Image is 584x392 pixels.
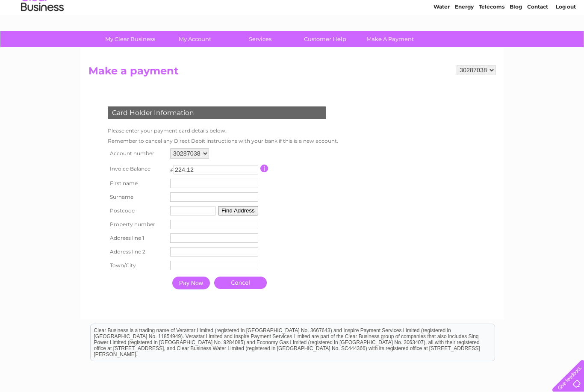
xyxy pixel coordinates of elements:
a: Blog [510,36,522,43]
td: Remember to cancel any Direct Debit instructions with your bank if this is a new account. [106,136,340,146]
a: Log out [556,36,576,43]
a: 0333 014 3131 [423,4,482,15]
div: Card Holder Information [108,106,326,119]
td: Please enter your payment card details below. [106,126,340,136]
th: Postcode [106,204,168,218]
div: Clear Business is a trading name of Verastar Limited (registered in [GEOGRAPHIC_DATA] No. 3667643... [91,5,495,41]
img: logo.png [21,22,64,48]
th: Property number [106,218,168,231]
a: My Clear Business [95,31,165,47]
button: Find Address [218,206,258,215]
a: Contact [527,36,548,43]
a: Water [434,36,450,43]
input: Information [260,165,268,172]
th: Address line 1 [106,231,168,245]
th: Invoice Balance [106,161,168,177]
a: My Account [160,31,230,47]
a: Telecoms [479,36,504,43]
a: Make A Payment [355,31,425,47]
td: £ [170,163,174,174]
th: Surname [106,190,168,204]
th: Account number [106,146,168,161]
a: Cancel [214,277,267,289]
a: Services [225,31,295,47]
input: Pay Now [172,277,210,289]
a: Customer Help [290,31,360,47]
th: First name [106,177,168,190]
th: Town/City [106,259,168,272]
a: Energy [455,36,474,43]
th: Address line 2 [106,245,168,259]
h2: Make a payment [88,65,496,81]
